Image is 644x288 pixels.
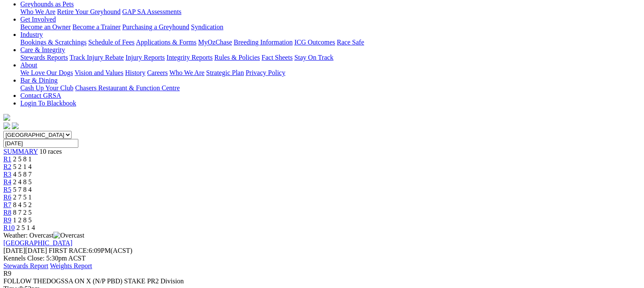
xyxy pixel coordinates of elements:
[20,69,641,77] div: About
[166,54,213,61] a: Integrity Reports
[13,171,32,178] span: 4 5 8 7
[191,23,223,30] a: Syndication
[20,31,43,38] a: Industry
[53,232,84,239] img: Overcast
[20,39,86,46] a: Bookings & Scratchings
[50,262,92,269] a: Weights Report
[3,247,47,254] span: [DATE]
[20,69,73,76] a: We Love Our Dogs
[20,46,65,53] a: Care & Integrity
[20,84,641,92] div: Bar & Dining
[3,122,10,129] img: facebook.svg
[13,194,32,201] span: 2 7 5 1
[3,114,10,121] img: logo-grsa-white.png
[20,39,641,46] div: Industry
[3,171,11,178] a: R3
[72,23,121,30] a: Become a Trainer
[69,54,124,61] a: Track Injury Rebate
[3,155,11,163] a: R1
[3,186,11,193] a: R5
[294,54,333,61] a: Stay On Track
[13,178,32,186] span: 2 4 8 5
[3,232,84,239] span: Weather: Overcast
[125,54,165,61] a: Injury Reports
[13,201,32,208] span: 8 4 5 2
[12,122,19,129] img: twitter.svg
[337,39,364,46] a: Race Safe
[20,16,56,23] a: Get Involved
[20,77,58,84] a: Bar & Dining
[3,178,11,186] a: R4
[57,8,121,15] a: Retire Your Greyhound
[3,224,15,231] a: R10
[17,224,35,231] span: 2 5 1 4
[13,186,32,193] span: 5 7 8 4
[20,61,37,69] a: About
[3,209,11,216] a: R8
[13,163,32,170] span: 5 2 1 4
[75,84,180,91] a: Chasers Restaurant & Function Centre
[13,209,32,216] span: 8 7 2 5
[3,270,11,277] span: R9
[206,69,244,76] a: Strategic Plan
[234,39,293,46] a: Breeding Information
[122,23,189,30] a: Purchasing a Greyhound
[198,39,232,46] a: MyOzChase
[122,8,182,15] a: GAP SA Assessments
[75,69,123,76] a: Vision and Values
[88,39,134,46] a: Schedule of Fees
[3,255,641,262] div: Kennels Close: 5:30pm ACST
[214,54,260,61] a: Rules & Policies
[49,247,133,254] span: 6:09PM(ACST)
[3,163,11,170] a: R2
[3,262,48,269] a: Stewards Report
[20,100,76,107] a: Login To Blackbook
[49,247,88,254] span: FIRST RACE:
[20,23,641,31] div: Get Involved
[3,216,11,224] a: R9
[125,69,145,76] a: History
[294,39,335,46] a: ICG Outcomes
[169,69,205,76] a: Who We Are
[13,216,32,224] span: 1 2 8 5
[20,23,71,30] a: Become an Owner
[20,8,641,16] div: Greyhounds as Pets
[136,39,196,46] a: Applications & Forms
[3,277,641,285] div: FOLLOW THEDOGSSA ON X (N/P PBD) STAKE PR2 Division
[3,139,78,148] input: Select date
[39,148,62,155] span: 10 races
[20,54,68,61] a: Stewards Reports
[20,84,73,91] a: Cash Up Your Club
[20,0,74,8] a: Greyhounds as Pets
[3,239,72,246] a: [GEOGRAPHIC_DATA]
[262,54,293,61] a: Fact Sheets
[20,92,61,99] a: Contact GRSA
[246,69,285,76] a: Privacy Policy
[3,201,11,208] a: R7
[20,54,641,61] div: Care & Integrity
[20,8,55,15] a: Who We Are
[3,194,11,201] a: R6
[3,148,38,155] a: SUMMARY
[147,69,168,76] a: Careers
[3,247,25,254] span: [DATE]
[13,155,32,163] span: 2 5 8 1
